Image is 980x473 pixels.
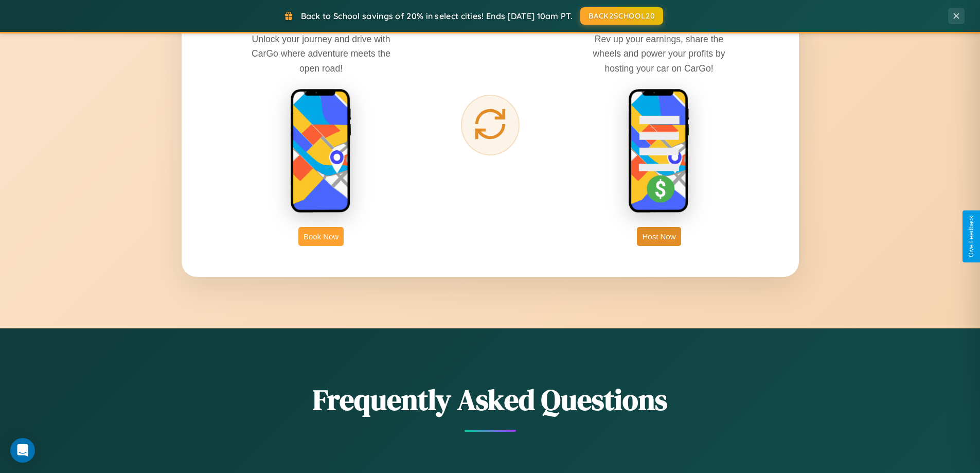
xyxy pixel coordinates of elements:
span: Back to School savings of 20% in select cities! Ends [DATE] 10am PT. [301,11,573,21]
p: Unlock your journey and drive with CarGo where adventure meets the open road! [244,32,398,75]
img: host phone [628,89,690,214]
div: Give Feedback [968,216,975,257]
button: Host Now [637,227,681,246]
button: BACK2SCHOOL20 [580,7,663,25]
h2: Frequently Asked Questions [182,380,799,419]
p: Rev up your earnings, share the wheels and power your profits by hosting your car on CarGo! [582,32,736,75]
button: Book Now [298,227,344,246]
img: rent phone [290,89,352,214]
div: Open Intercom Messenger [10,438,35,463]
